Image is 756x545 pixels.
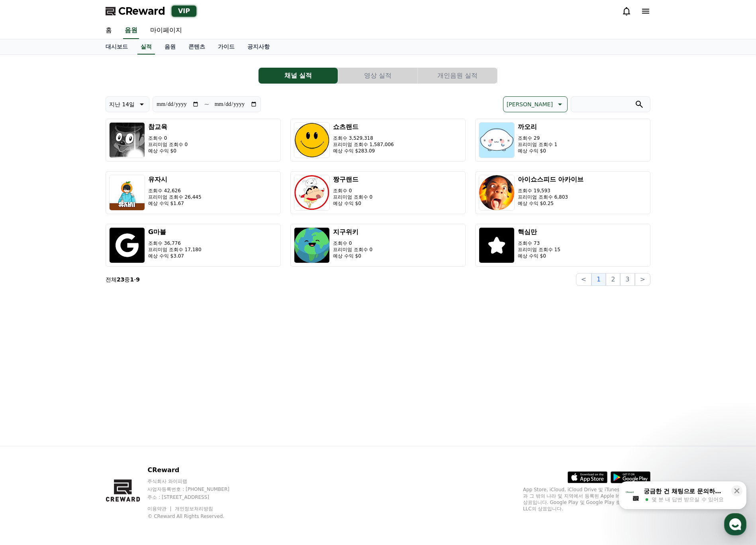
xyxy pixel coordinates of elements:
[118,5,165,18] span: CReward
[99,22,118,39] a: 홈
[106,96,149,112] button: 지난 14일
[259,68,338,84] a: 채널 실적
[147,465,245,475] p: CReward
[99,39,134,55] a: 대시보드
[333,122,394,132] h3: 쇼츠랜드
[175,506,213,512] a: 개인정보처리방침
[137,39,155,55] a: 실적
[106,275,140,283] p: 전체 중 -
[148,141,188,148] p: 프리미엄 조회수 0
[635,273,650,286] button: >
[518,148,557,154] p: 예상 수익 $0
[182,39,212,55] a: 콘텐츠
[518,227,560,237] h3: 핵심만
[147,486,245,492] p: 사업자등록번호 : [PHONE_NUMBER]
[109,99,135,110] p: 지난 14일
[518,141,557,148] p: 프리미엄 조회수 1
[106,119,281,162] button: 참교육 조회수 0 프리미엄 조회수 0 예상 수익 $0
[294,175,330,211] img: 짱구랜드
[25,264,30,271] span: 홈
[576,273,591,286] button: <
[130,276,134,283] strong: 1
[144,22,188,39] a: 마이페이지
[333,141,394,148] p: 프리미엄 조회수 1,587,006
[475,119,650,162] button: 까오리 조회수 29 프리미엄 조회수 1 예상 수익 $0
[518,200,584,207] p: 예상 수익 $0.25
[123,22,139,39] a: 음원
[147,494,245,500] p: 주소 : [STREET_ADDRESS]
[148,122,188,132] h3: 참교육
[479,175,515,211] img: 아이쇼스피드 아카이브
[103,252,153,272] a: 설정
[479,122,515,158] img: 까오리
[333,253,372,259] p: 예상 수익 $0
[294,227,330,263] img: 지구위키
[518,122,557,132] h3: 까오리
[123,264,133,271] span: 설정
[158,39,182,55] a: 음원
[475,224,650,267] button: 핵심만 조회수 73 프리미엄 조회수 15 예상 수익 $0
[106,224,281,267] button: G마블 조회수 36,776 프리미엄 조회수 17,180 예상 수익 $3.07
[148,188,202,194] p: 조회수 42,626
[290,171,466,214] button: 짱구랜드 조회수 0 프리미엄 조회수 0 예상 수익 $0
[518,246,560,253] p: 프리미엄 조회수 15
[204,100,209,109] p: ~
[518,240,560,246] p: 조회수 73
[333,175,372,184] h3: 짱구랜드
[333,188,372,194] p: 조회수 0
[333,240,372,246] p: 조회수 0
[136,276,140,283] strong: 9
[148,200,202,207] p: 예상 수익 $1.67
[503,96,568,112] button: [PERSON_NAME]
[507,99,553,110] p: [PERSON_NAME]
[290,119,466,162] button: 쇼츠랜드 조회수 3,529,318 프리미엄 조회수 1,587,006 예상 수익 $283.09
[109,122,145,158] img: 참교육
[259,68,338,84] button: 채널 실적
[518,188,584,194] p: 조회수 19,593
[241,39,276,55] a: 공지사항
[148,194,202,200] p: 프리미엄 조회수 26,445
[338,68,417,84] button: 영상 실적
[148,253,202,259] p: 예상 수익 $3.07
[106,5,165,18] a: CReward
[333,135,394,141] p: 조회수 3,529,318
[333,227,372,237] h3: 지구위키
[479,227,515,263] img: 핵심만
[109,227,145,263] img: G마블
[73,265,82,271] span: 대화
[523,486,650,512] p: App Store, iCloud, iCloud Drive 및 iTunes Store는 미국과 그 밖의 나라 및 지역에서 등록된 Apple Inc.의 서비스 상표입니다. Goo...
[418,68,497,84] button: 개인음원 실적
[148,240,202,246] p: 조회수 36,776
[117,276,124,283] strong: 23
[333,194,372,200] p: 프리미엄 조회수 0
[148,135,188,141] p: 조회수 0
[148,227,202,237] h3: G마블
[518,253,560,259] p: 예상 수익 $0
[333,246,372,253] p: 프리미엄 조회수 0
[147,513,245,520] p: © CReward All Rights Reserved.
[172,6,196,17] div: VIP
[53,252,103,272] a: 대화
[2,252,53,272] a: 홈
[475,171,650,214] button: 아이쇼스피드 아카이브 조회수 19,593 프리미엄 조회수 6,803 예상 수익 $0.25
[620,273,635,286] button: 3
[518,194,584,200] p: 프리미엄 조회수 6,803
[148,246,202,253] p: 프리미엄 조회수 17,180
[518,135,557,141] p: 조회수 29
[290,224,466,267] button: 지구위키 조회수 0 프리미엄 조회수 0 예상 수익 $0
[333,148,394,154] p: 예상 수익 $283.09
[333,200,372,207] p: 예상 수익 $0
[518,175,584,184] h3: 아이쇼스피드 아카이브
[106,171,281,214] button: 유자시 조회수 42,626 프리미엄 조회수 26,445 예상 수익 $1.67
[148,175,202,184] h3: 유자시
[109,175,145,211] img: 유자시
[418,68,497,84] a: 개인음원 실적
[147,506,172,512] a: 이용약관
[147,478,245,484] p: 주식회사 와이피랩
[212,39,241,55] a: 가이드
[294,122,330,158] img: 쇼츠랜드
[148,148,188,154] p: 예상 수익 $0
[591,273,606,286] button: 1
[606,273,620,286] button: 2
